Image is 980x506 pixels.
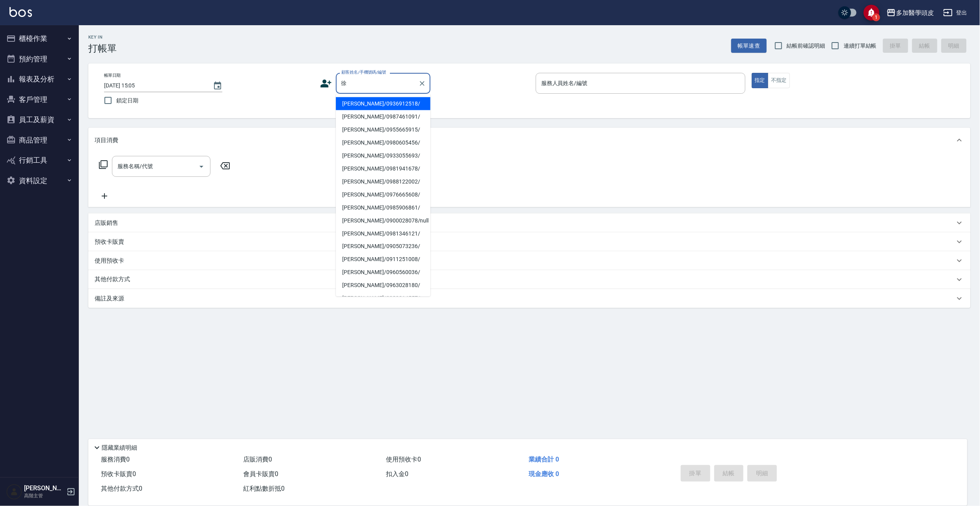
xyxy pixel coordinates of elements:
[3,28,76,49] button: 櫃檯作業
[88,35,117,40] h2: Key In
[864,5,879,20] button: save
[88,289,971,308] div: 備註及來源
[731,39,767,53] button: 帳單速查
[872,13,880,21] span: 1
[896,8,934,18] div: 多加醫學頭皮
[336,188,430,201] li: [PERSON_NAME]/0976665608/
[336,214,430,227] li: [PERSON_NAME]/0900028078/null
[787,42,825,50] span: 結帳前確認明細
[752,73,769,88] button: 指定
[244,456,272,463] span: 店販消費 0
[3,49,76,69] button: 預約管理
[104,79,205,92] input: YYYY/MM/DD hh:mm
[529,456,559,463] span: 業績合計 0
[24,492,64,499] p: 高階主管
[3,69,76,89] button: 報表及分析
[95,219,118,227] p: 店販銷售
[417,78,428,89] button: Clear
[95,257,124,265] p: 使用預收卡
[88,128,971,153] div: 項目消費
[95,295,124,303] p: 備註及來源
[336,253,430,266] li: [PERSON_NAME]/0911251008/
[88,43,117,54] h3: 打帳單
[341,69,386,75] label: 顧客姓名/手機號碼/編號
[3,89,76,110] button: 客戶管理
[244,470,279,478] span: 會員卡販賣 0
[336,123,430,136] li: [PERSON_NAME]/0955665915/
[88,270,971,289] div: 其他付款方式
[95,136,118,145] p: 項目消費
[95,238,124,246] p: 預收卡販賣
[3,130,76,150] button: 商品管理
[104,72,121,78] label: 帳單日期
[101,470,136,478] span: 預收卡販賣 0
[3,150,76,171] button: 行銷工具
[336,136,430,149] li: [PERSON_NAME]/0980605456/
[336,201,430,214] li: [PERSON_NAME]/0985906861/
[940,6,971,20] button: 登出
[336,240,430,253] li: [PERSON_NAME]/0905073236/
[101,485,142,492] span: 其他付款方式 0
[9,7,32,17] img: Logo
[844,42,877,50] span: 連續打單結帳
[88,213,971,232] div: 店販銷售
[386,456,421,463] span: 使用預收卡 0
[336,149,430,162] li: [PERSON_NAME]/0933055693/
[6,484,22,500] img: Person
[768,73,790,88] button: 不指定
[336,110,430,123] li: [PERSON_NAME]/0987461091/
[883,5,937,21] button: 多加醫學頭皮
[102,444,137,452] p: 隱藏業績明細
[529,470,559,478] span: 現金應收 0
[336,227,430,240] li: [PERSON_NAME]/0981346121/
[208,76,227,95] button: Choose date, selected date is 2025-10-10
[336,292,430,305] li: [PERSON_NAME]/0989214557/
[95,275,134,284] p: 其他付款方式
[336,266,430,279] li: [PERSON_NAME]/0960560036/
[336,175,430,188] li: [PERSON_NAME]/0988122002/
[101,456,130,463] span: 服務消費 0
[3,171,76,191] button: 資料設定
[336,97,430,110] li: [PERSON_NAME]/0936912518/
[116,96,138,105] span: 鎖定日期
[336,279,430,292] li: [PERSON_NAME]/0963028180/
[195,160,208,173] button: Open
[386,470,408,478] span: 扣入金 0
[3,109,76,130] button: 員工及薪資
[88,232,971,251] div: 預收卡販賣
[24,484,64,492] h5: [PERSON_NAME]
[336,162,430,175] li: [PERSON_NAME]/0981941678/
[244,485,285,492] span: 紅利點數折抵 0
[88,251,971,270] div: 使用預收卡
